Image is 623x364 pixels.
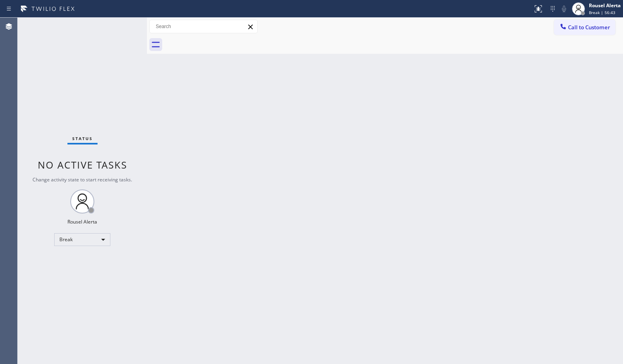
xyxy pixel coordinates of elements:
[589,2,621,9] div: Rousel Alerta
[72,136,93,141] span: Status
[38,158,127,171] span: No active tasks
[554,20,615,35] button: Call to Customer
[150,20,257,33] input: Search
[33,176,132,183] span: Change activity state to start receiving tasks.
[54,233,110,246] div: Break
[67,218,97,225] div: Rousel Alerta
[589,10,615,15] span: Break | 56:43
[558,3,570,14] button: Mute
[568,24,610,31] span: Call to Customer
